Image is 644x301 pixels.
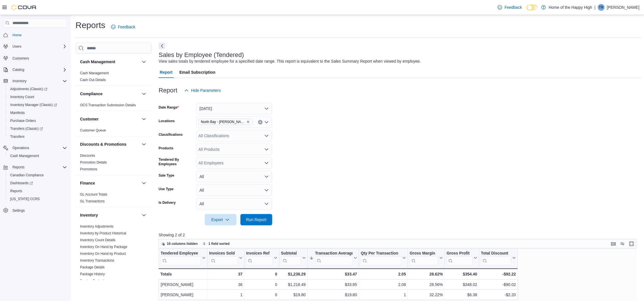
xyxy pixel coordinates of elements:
button: Gross Profit [446,251,477,265]
label: Sale Type [159,173,174,178]
button: Users [10,43,24,50]
button: Open list of options [264,120,269,124]
h3: Cash Management [80,59,115,65]
div: Subtotal [281,251,301,265]
button: Manifests [6,109,69,117]
div: $19.80 [281,291,306,298]
span: Transfers [10,134,24,139]
span: Promotions [80,167,97,171]
button: Compliance [80,91,139,97]
a: Dashboards [8,180,35,186]
a: Manifests [8,109,27,116]
div: Total Discount [481,251,511,265]
input: Dark Mode [526,5,538,10]
span: Inventory Transactions [80,258,114,263]
button: Clear input [258,120,263,124]
div: Qty Per Transaction [361,251,401,256]
h3: Customer [80,116,98,122]
div: Transaction Average [315,251,352,256]
button: Users [1,43,69,50]
span: Package History [80,272,105,276]
span: Transfers [8,133,67,140]
h3: Inventory [80,212,98,218]
button: Inventory [1,77,69,85]
a: Discounts [80,154,95,158]
a: Adjustments (Classic) [6,85,69,93]
a: Promotion Details [80,160,107,164]
div: 37 [209,271,242,277]
a: Customer Queue [80,128,106,132]
a: Feedback [495,2,524,13]
div: 28.62% [410,271,443,277]
button: 16 columns hidden [159,240,200,247]
div: [PERSON_NAME] [161,291,205,298]
span: Washington CCRS [8,196,67,202]
span: Users [10,43,67,50]
div: $19.80 [309,291,357,298]
a: Canadian Compliance [8,172,46,179]
span: Home [12,33,22,37]
a: Transfers (Classic) [6,125,69,133]
div: Discounts & Promotions [75,152,152,175]
button: Reports [1,163,69,171]
div: $6.38 [446,291,477,298]
a: Inventory Count Details [80,238,116,242]
button: Hide Parameters [182,85,223,96]
span: Cash Management [8,152,67,159]
div: Customer [75,127,152,136]
img: Cova [11,5,37,10]
span: Transfers (Classic) [8,125,67,132]
p: [PERSON_NAME] [607,4,639,11]
h3: Report [159,87,177,94]
button: Transaction Average [309,251,357,265]
span: Operations [10,145,67,151]
div: Invoices Ref [246,251,272,256]
label: Tendered By Employees [159,157,194,166]
div: Invoices Sold [209,251,238,256]
button: Keyboard shortcuts [610,240,617,247]
button: Settings [1,206,69,215]
h1: Reports [75,20,105,31]
a: Cash Out Details [80,78,106,82]
span: Purchase Orders [10,118,36,123]
a: Dashboards [6,179,69,187]
a: GL Account Totals [80,192,107,196]
button: 1 field sorted [200,240,232,247]
div: $1,238.29 [281,271,305,277]
div: 2.05 [361,271,406,277]
a: Home [10,32,24,39]
span: Feedback [118,24,135,30]
label: Date Range [159,105,179,110]
span: Inventory Manager (Classic) [8,101,67,108]
span: Inventory Adjustments [80,224,114,229]
a: Inventory Adjustments [80,224,114,228]
div: Transaction Average [315,251,352,265]
span: Inventory On Hand by Package [80,245,127,249]
span: Cash Management [80,71,109,75]
span: Reports [8,188,67,194]
span: Email Subscription [179,67,215,78]
button: Catalog [1,66,69,74]
span: TR [599,4,603,11]
p: Home of the Happy High [549,4,592,11]
a: Inventory Manager (Classic) [6,101,69,109]
a: Inventory On Hand by Package [80,245,127,249]
span: Dashboards [8,180,67,186]
span: Inventory Manager (Classic) [10,103,57,107]
div: Gross Profit [446,251,473,265]
button: Compliance [140,90,147,97]
div: -$90.02 [481,281,516,288]
span: Manifests [10,111,25,115]
button: Export [205,214,236,225]
div: Total Discount [481,251,511,256]
button: Total Discount [481,251,516,265]
button: Customer [80,116,139,122]
h3: Sales by Employee (Tendered) [159,52,244,58]
button: Discounts & Promotions [80,141,139,147]
a: Adjustments (Classic) [8,86,50,92]
a: GL Transactions [80,199,105,203]
div: $33.47 [309,271,357,277]
span: Inventory Count [10,95,34,99]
